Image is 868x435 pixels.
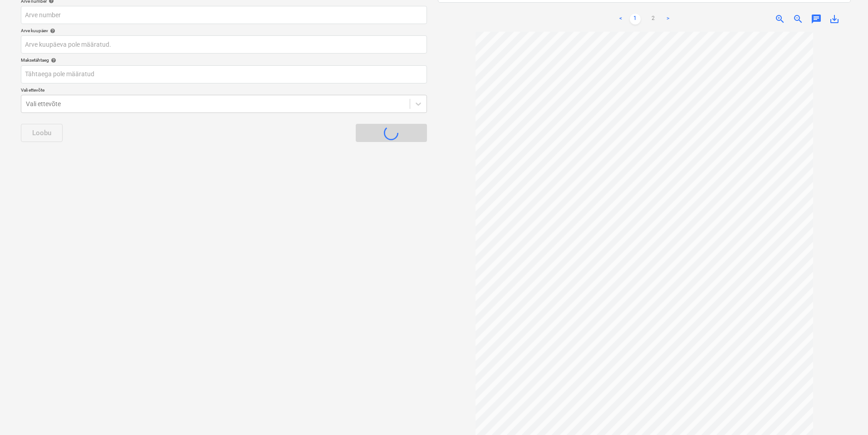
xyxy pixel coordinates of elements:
[21,6,427,24] input: Arve number
[811,14,822,24] span: chat
[21,28,427,34] div: Arve kuupäev
[662,14,673,24] a: Next page
[21,65,427,83] input: Tähtaega pole määratud
[648,14,659,24] a: Page 2
[823,391,868,435] iframe: Chat Widget
[21,57,427,63] div: Maksetähtaeg
[21,87,427,95] p: Vali ettevõte
[48,28,55,34] span: help
[775,14,785,24] span: zoom_in
[829,14,840,24] span: save_alt
[793,14,804,24] span: zoom_out
[630,14,641,24] a: Page 1 is your current page
[615,14,626,24] a: Previous page
[21,35,427,54] input: Arve kuupäeva pole määratud.
[49,58,56,63] span: help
